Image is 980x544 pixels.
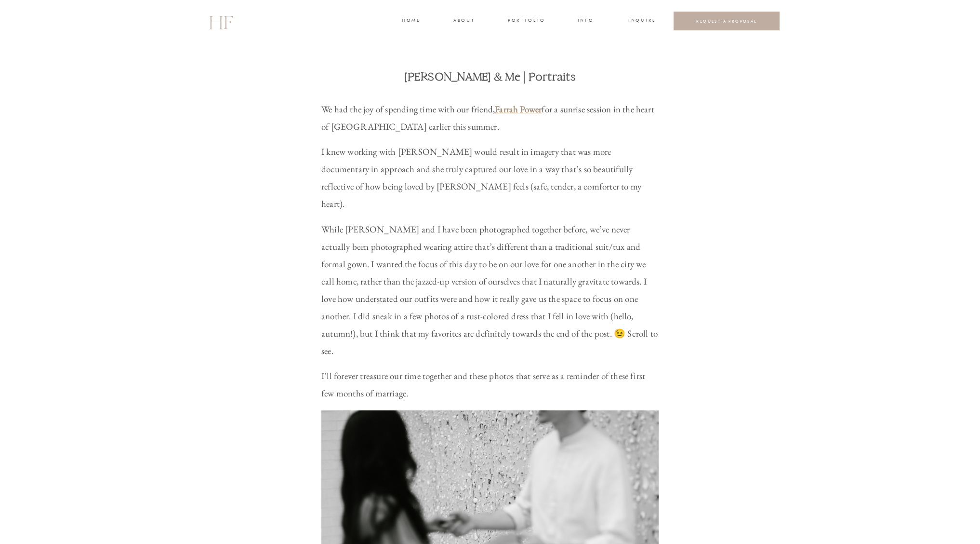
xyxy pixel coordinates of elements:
[495,103,542,115] a: Farrah Power
[453,17,474,26] a: about
[321,367,659,402] p: I’ll forever treasure our time together and these photos that serve as a reminder of these first ...
[321,143,659,213] p: I knew working with [PERSON_NAME] would result in imagery that was more documentary in approach a...
[508,17,544,26] a: portfolio
[209,7,233,35] a: HF
[288,69,692,85] h1: [PERSON_NAME] & Me | Portraits
[402,17,420,26] a: home
[577,17,595,26] a: INFO
[681,18,772,24] a: REQUEST A PROPOSAL
[321,101,659,136] p: We had the joy of spending time with our friend, for a sunrise session in the heart of [GEOGRAPHI...
[628,17,654,26] a: INQUIRE
[321,221,659,360] p: While [PERSON_NAME] and I have been photographed together before, we’ve never actually been photo...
